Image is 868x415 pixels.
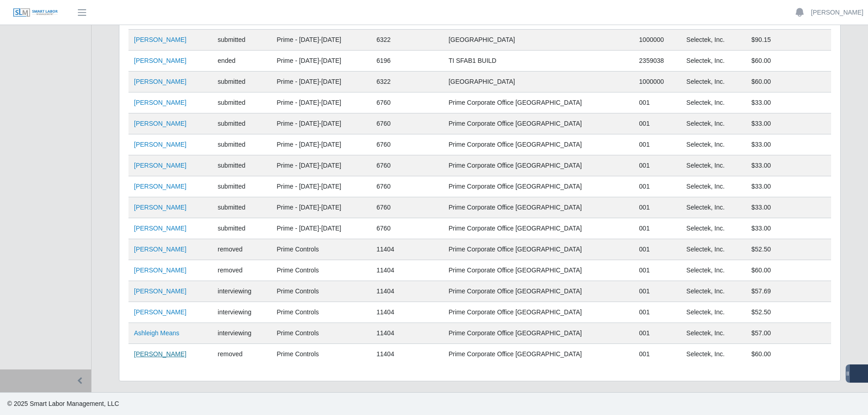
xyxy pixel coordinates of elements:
[443,51,633,72] td: TI SFAB1 BUILD
[634,302,681,323] td: 001
[681,155,746,176] td: Selectek, Inc.
[271,281,371,302] td: Prime Controls
[13,8,58,18] img: SLM Logo
[746,51,831,72] td: $60.00
[634,260,681,281] td: 001
[7,400,119,407] span: © 2025 Smart Labor Management, LLC
[443,197,633,218] td: Prime Corporate Office [GEOGRAPHIC_DATA]
[134,120,186,127] a: [PERSON_NAME]
[681,239,746,260] td: Selectek, Inc.
[746,260,831,281] td: $60.00
[371,176,443,197] td: 6760
[746,72,831,92] td: $60.00
[371,30,443,51] td: 6322
[134,57,186,64] a: [PERSON_NAME]
[634,281,681,302] td: 001
[681,134,746,155] td: Selectek, Inc.
[134,78,186,85] a: [PERSON_NAME]
[443,281,633,302] td: Prime Corporate Office [GEOGRAPHIC_DATA]
[134,183,186,190] a: [PERSON_NAME]
[212,302,271,323] td: interviewing
[371,134,443,155] td: 6760
[371,344,443,365] td: 11404
[271,260,371,281] td: Prime Controls
[212,323,271,344] td: interviewing
[371,323,443,344] td: 11404
[212,239,271,260] td: removed
[443,92,633,113] td: Prime Corporate Office [GEOGRAPHIC_DATA]
[134,266,186,274] a: [PERSON_NAME]
[681,92,746,113] td: Selectek, Inc.
[746,155,831,176] td: $33.00
[443,218,633,239] td: Prime Corporate Office [GEOGRAPHIC_DATA]
[443,302,633,323] td: Prime Corporate Office [GEOGRAPHIC_DATA]
[212,260,271,281] td: removed
[746,281,831,302] td: $57.69
[443,344,633,365] td: Prime Corporate Office [GEOGRAPHIC_DATA]
[271,113,371,134] td: Prime - [DATE]-[DATE]
[271,218,371,239] td: Prime - [DATE]-[DATE]
[634,239,681,260] td: 001
[371,281,443,302] td: 11404
[746,92,831,113] td: $33.00
[746,218,831,239] td: $33.00
[271,30,371,51] td: Prime - [DATE]-[DATE]
[212,281,271,302] td: interviewing
[746,197,831,218] td: $33.00
[634,323,681,344] td: 001
[371,51,443,72] td: 6196
[681,51,746,72] td: Selectek, Inc.
[134,246,186,253] a: [PERSON_NAME]
[371,302,443,323] td: 11404
[443,72,633,92] td: [GEOGRAPHIC_DATA]
[371,72,443,92] td: 6322
[371,218,443,239] td: 6760
[271,51,371,72] td: Prime - [DATE]-[DATE]
[212,344,271,365] td: removed
[134,329,180,337] a: Ashleigh Means
[134,162,186,169] a: [PERSON_NAME]
[212,155,271,176] td: submitted
[681,218,746,239] td: Selectek, Inc.
[634,30,681,51] td: 1000000
[212,113,271,134] td: submitted
[681,344,746,365] td: Selectek, Inc.
[746,113,831,134] td: $33.00
[681,113,746,134] td: Selectek, Inc.
[634,218,681,239] td: 001
[271,72,371,92] td: Prime - [DATE]-[DATE]
[443,239,633,260] td: Prime Corporate Office [GEOGRAPHIC_DATA]
[634,155,681,176] td: 001
[271,92,371,113] td: Prime - [DATE]-[DATE]
[811,8,863,17] a: [PERSON_NAME]
[746,344,831,365] td: $60.00
[746,323,831,344] td: $57.00
[634,197,681,218] td: 001
[681,72,746,92] td: Selectek, Inc.
[371,239,443,260] td: 11404
[371,113,443,134] td: 6760
[371,155,443,176] td: 6760
[212,197,271,218] td: submitted
[271,239,371,260] td: Prime Controls
[746,176,831,197] td: $33.00
[371,197,443,218] td: 6760
[212,176,271,197] td: submitted
[271,176,371,197] td: Prime - [DATE]-[DATE]
[681,260,746,281] td: Selectek, Inc.
[443,30,633,51] td: [GEOGRAPHIC_DATA]
[443,155,633,176] td: Prime Corporate Office [GEOGRAPHIC_DATA]
[681,281,746,302] td: Selectek, Inc.
[443,323,633,344] td: Prime Corporate Office [GEOGRAPHIC_DATA]
[634,344,681,365] td: 001
[212,30,271,51] td: submitted
[134,350,186,358] a: [PERSON_NAME]
[681,302,746,323] td: Selectek, Inc.
[681,30,746,51] td: Selectek, Inc.
[634,176,681,197] td: 001
[271,344,371,365] td: Prime Controls
[746,302,831,323] td: $52.50
[134,204,186,211] a: [PERSON_NAME]
[134,225,186,232] a: [PERSON_NAME]
[681,197,746,218] td: Selectek, Inc.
